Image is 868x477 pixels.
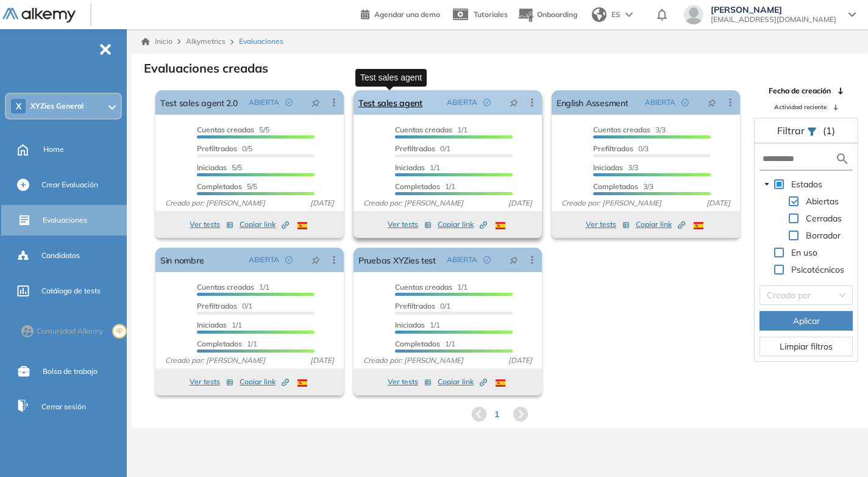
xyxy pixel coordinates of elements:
span: Iniciadas [395,163,425,172]
span: Actividad reciente [774,102,827,112]
span: 1/1 [395,282,468,292]
span: Cerradas [803,211,844,226]
span: check-circle [285,99,293,106]
span: pushpin [311,255,320,265]
span: 0/1 [395,301,450,310]
a: English Assesment [557,90,628,115]
span: [DATE] [305,198,339,209]
span: (1) [823,123,835,138]
img: ESP [694,222,703,229]
button: pushpin [302,250,329,270]
span: Psicotécnicos [791,264,844,275]
span: Iniciadas [395,320,425,329]
span: Catálogo de tests [41,285,101,296]
button: Copiar link [438,375,487,389]
span: 1/1 [197,320,242,329]
span: Completados [395,339,440,348]
span: 0/1 [395,144,450,153]
span: Cerrar sesión [41,401,86,412]
span: Estados [789,177,825,192]
span: Completados [197,339,242,348]
span: ABIERTA [447,97,477,108]
img: ESP [496,379,505,387]
span: 5/5 [197,125,269,134]
span: Prefiltrados [197,144,237,153]
span: caret-down [764,181,770,187]
span: Filtrar [777,124,807,137]
span: Copiar link [438,219,487,230]
button: pushpin [500,250,527,270]
img: ESP [297,222,307,229]
span: pushpin [510,255,518,265]
span: 1/1 [197,339,257,348]
span: 1 [494,408,499,421]
a: Test sales agent 2.0 [160,90,238,115]
span: Evaluaciones [43,215,87,226]
span: Cuentas creadas [197,125,254,134]
span: Prefiltrados [395,144,435,153]
span: Prefiltrados [593,144,633,153]
span: ABIERTA [249,254,279,265]
h3: Evaluaciones creadas [144,61,268,76]
button: pushpin [302,93,329,112]
button: Ver tests [388,217,432,232]
span: Bolsa de trabajo [43,366,98,377]
span: En uso [791,247,817,258]
span: 5/5 [197,163,242,172]
span: Creado por: [PERSON_NAME] [160,355,270,366]
span: Completados [395,182,440,191]
span: Aplicar [793,314,820,328]
span: 3/3 [593,182,653,191]
span: check-circle [483,256,491,264]
span: Alkymetrics [186,37,226,46]
span: Agendar una demo [374,10,440,19]
img: world [592,7,607,22]
img: Logo [2,8,76,23]
a: Agendar una demo [361,6,440,21]
span: [DATE] [503,355,537,366]
span: 0/3 [593,144,649,153]
span: [DATE] [702,198,735,209]
span: 3/3 [593,125,666,134]
span: Prefiltrados [395,301,435,310]
span: Copiar link [240,376,289,387]
span: 1/1 [395,182,455,191]
span: ABIERTA [249,97,279,108]
img: arrow [625,12,633,17]
span: 0/1 [197,301,252,310]
button: Copiar link [240,217,289,232]
span: Cerradas [806,213,842,224]
span: check-circle [285,256,293,264]
span: Abiertas [806,196,839,207]
span: Limpiar filtros [780,340,833,353]
button: Ver tests [190,217,233,232]
span: Completados [593,182,638,191]
button: pushpin [699,93,725,112]
button: Copiar link [438,217,487,232]
span: X [16,101,21,111]
span: check-circle [681,99,689,106]
span: Prefiltrados [197,301,237,310]
span: pushpin [311,98,320,107]
span: pushpin [510,98,518,107]
span: Creado por: [PERSON_NAME] [160,198,270,209]
button: Ver tests [586,217,630,232]
span: Copiar link [240,219,289,230]
span: Cuentas creadas [395,125,452,134]
img: ESP [297,379,307,387]
span: Borrador [806,230,841,241]
button: Ver tests [388,375,432,389]
span: pushpin [708,98,716,107]
span: Evaluaciones [239,36,283,47]
span: [PERSON_NAME] [711,5,836,15]
a: Sin nombre [160,248,204,272]
span: 5/5 [197,182,257,191]
span: ABIERTA [447,254,477,265]
span: Candidatos [41,250,80,261]
a: Test sales agent [358,90,422,115]
span: [EMAIL_ADDRESS][DOMAIN_NAME] [711,15,836,24]
span: 1/1 [395,320,440,329]
span: [DATE] [503,198,537,209]
span: 1/1 [395,125,468,134]
a: Inicio [141,36,173,47]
